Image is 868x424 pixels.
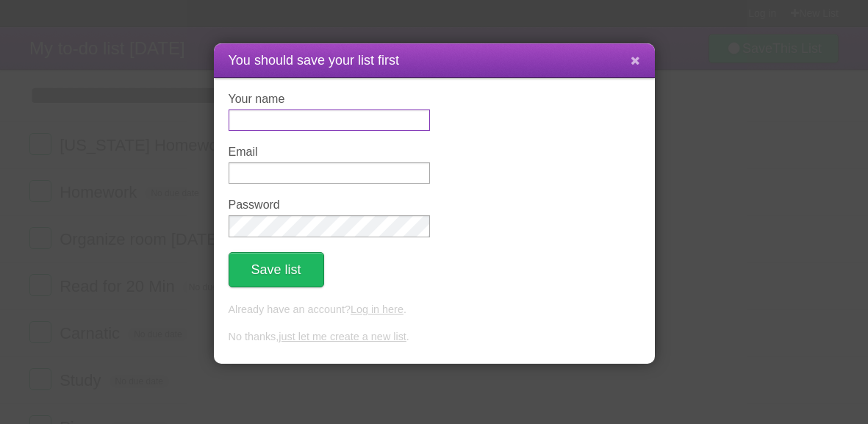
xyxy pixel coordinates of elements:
[229,252,324,287] button: Save list
[229,93,430,106] label: Your name
[229,198,430,212] label: Password
[351,303,403,315] a: Log in here
[279,331,406,342] a: just let me create a new list
[229,302,640,318] p: Already have an account? .
[229,329,640,345] p: No thanks, .
[229,51,640,71] h1: You should save your list first
[229,145,430,159] label: Email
